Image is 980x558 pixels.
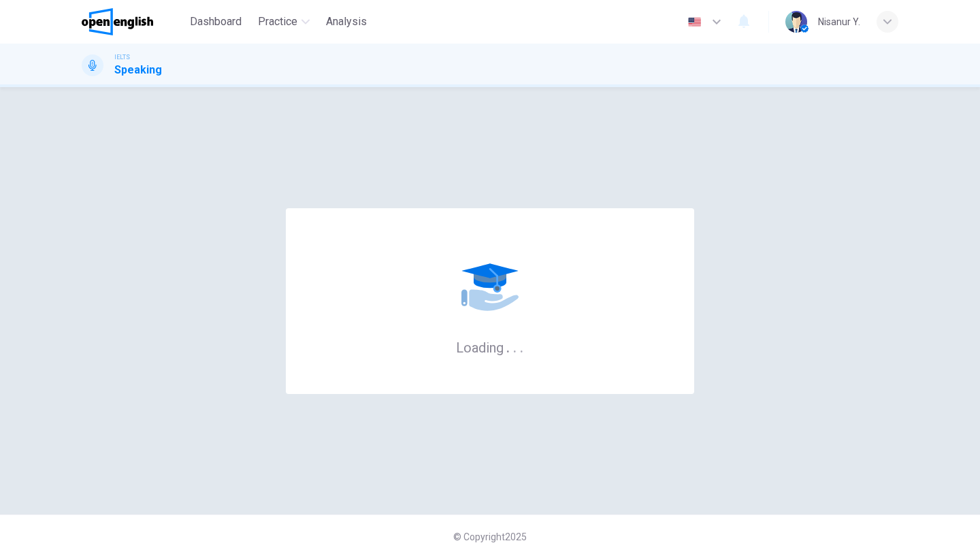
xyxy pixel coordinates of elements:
[686,17,703,27] img: en
[114,52,130,62] span: IELTS
[512,335,517,357] h6: .
[184,10,247,34] button: Dashboard
[82,8,153,35] img: OpenEnglish logo
[785,11,807,33] img: Profile picture
[190,14,242,30] span: Dashboard
[114,62,162,78] h1: Speaking
[453,531,527,542] span: © Copyright 2025
[252,10,315,34] button: Practice
[326,14,367,30] span: Analysis
[519,335,524,357] h6: .
[258,14,297,30] span: Practice
[456,338,524,356] h6: Loading
[321,10,372,34] button: Analysis
[506,335,510,357] h6: .
[818,14,860,30] div: Nisanur Y.
[82,8,184,35] a: OpenEnglish logo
